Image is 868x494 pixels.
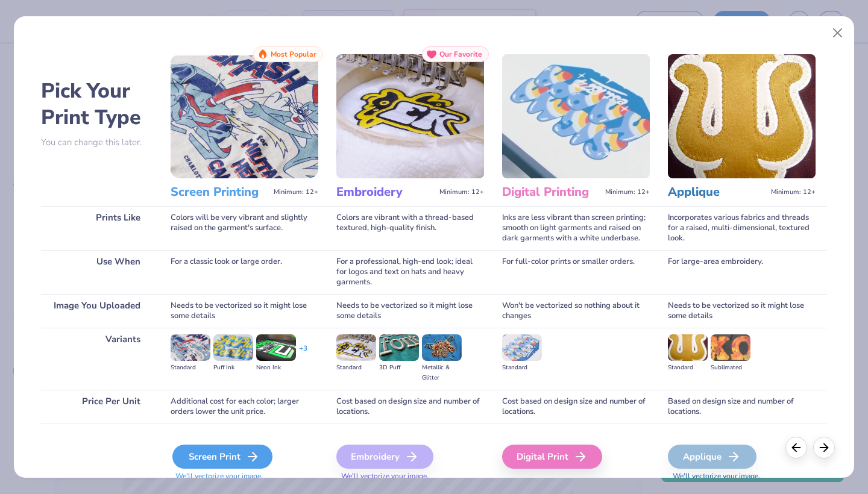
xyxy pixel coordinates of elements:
[336,250,484,294] div: For a professional, high-end look; ideal for logos and text on hats and heavy garments.
[171,54,318,178] img: Screen Printing
[502,206,650,250] div: Inks are less vibrant than screen printing; smooth on light garments and raised on dark garments ...
[668,390,816,424] div: Based on design size and number of locations.
[711,334,750,361] img: Sublimated
[41,206,153,250] div: Prints Like
[336,445,433,469] div: Embroidery
[668,294,816,328] div: Needs to be vectorized so it might lose some details
[41,390,153,424] div: Price Per Unit
[502,445,602,469] div: Digital Print
[711,363,750,373] div: Sublimated
[41,137,153,148] p: You can change this later.
[439,188,484,196] span: Minimum: 12+
[171,294,318,328] div: Needs to be vectorized so it might lose some details
[336,54,484,178] img: Embroidery
[422,363,462,383] div: Metallic & Glitter
[172,445,272,469] div: Screen Print
[668,184,766,200] h3: Applique
[771,188,816,196] span: Minimum: 12+
[502,363,542,373] div: Standard
[668,54,816,178] img: Applique
[668,250,816,294] div: For large-area embroidery.
[502,184,600,200] h3: Digital Printing
[171,334,210,361] img: Standard
[439,50,482,58] span: Our Favorite
[171,471,318,481] span: We'll vectorize your image.
[41,250,153,294] div: Use When
[256,334,296,361] img: Neon Ink
[336,334,376,361] img: Standard
[668,363,708,373] div: Standard
[668,445,756,469] div: Applique
[171,206,318,250] div: Colors will be very vibrant and slightly raised on the garment's surface.
[213,363,253,373] div: Puff Ink
[336,294,484,328] div: Needs to be vectorized so it might lose some details
[826,22,849,45] button: Close
[336,390,484,424] div: Cost based on design size and number of locations.
[502,334,542,361] img: Standard
[41,294,153,328] div: Image You Uploaded
[336,363,376,373] div: Standard
[171,184,269,200] h3: Screen Printing
[668,471,816,481] span: We'll vectorize your image.
[422,334,462,361] img: Metallic & Glitter
[502,390,650,424] div: Cost based on design size and number of locations.
[605,188,650,196] span: Minimum: 12+
[336,471,484,481] span: We'll vectorize your image.
[502,294,650,328] div: Won't be vectorized so nothing about it changes
[668,334,708,361] img: Standard
[271,50,316,58] span: Most Popular
[336,184,435,200] h3: Embroidery
[171,250,318,294] div: For a classic look or large order.
[299,343,307,364] div: + 3
[256,363,296,373] div: Neon Ink
[213,334,253,361] img: Puff Ink
[379,363,419,373] div: 3D Puff
[41,328,153,390] div: Variants
[336,206,484,250] div: Colors are vibrant with a thread-based textured, high-quality finish.
[668,206,816,250] div: Incorporates various fabrics and threads for a raised, multi-dimensional, textured look.
[171,363,210,373] div: Standard
[41,78,153,131] h2: Pick Your Print Type
[171,390,318,424] div: Additional cost for each color; larger orders lower the unit price.
[502,250,650,294] div: For full-color prints or smaller orders.
[502,54,650,178] img: Digital Printing
[379,334,419,361] img: 3D Puff
[274,188,318,196] span: Minimum: 12+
